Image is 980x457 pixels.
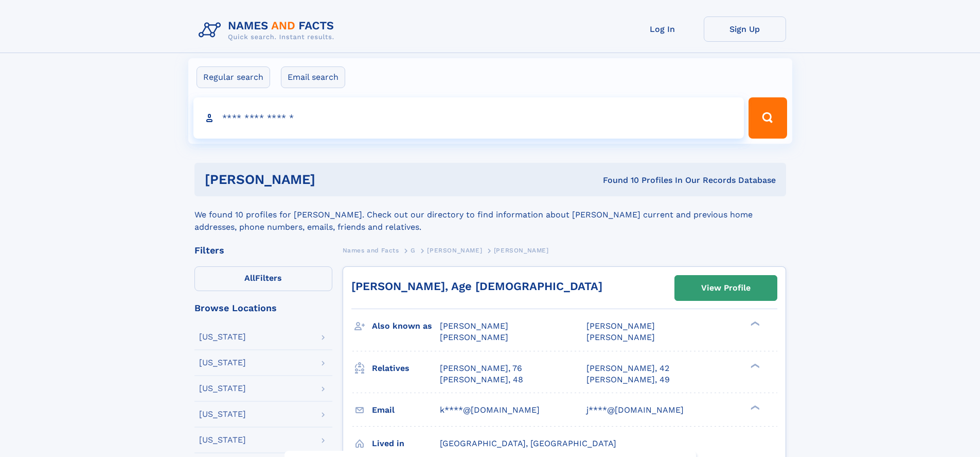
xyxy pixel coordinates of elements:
[675,276,777,300] a: View Profile
[749,97,787,139] button: Search Button
[372,435,440,452] h3: Lived in
[701,276,751,300] div: View Profile
[194,246,332,255] div: Filters
[494,247,549,254] span: [PERSON_NAME]
[411,247,416,254] span: G
[586,332,655,342] span: [PERSON_NAME]
[199,410,246,418] div: [US_STATE]
[197,66,270,88] label: Regular search
[281,66,345,88] label: Email search
[351,280,602,293] a: [PERSON_NAME], Age [DEMOGRAPHIC_DATA]
[194,303,332,313] div: Browse Locations
[199,436,246,444] div: [US_STATE]
[372,360,440,377] h3: Relatives
[372,317,440,335] h3: Also known as
[199,384,246,393] div: [US_STATE]
[459,175,776,186] div: Found 10 Profiles In Our Records Database
[621,16,704,42] a: Log In
[194,196,786,233] div: We found 10 profiles for [PERSON_NAME]. Check out our directory to find information about [PERSON...
[199,359,246,367] div: [US_STATE]
[586,363,669,374] a: [PERSON_NAME], 42
[194,16,343,44] img: Logo Names and Facts
[205,173,459,186] h1: [PERSON_NAME]
[199,333,246,341] div: [US_STATE]
[193,97,744,139] input: search input
[586,374,670,385] a: [PERSON_NAME], 49
[343,244,399,257] a: Names and Facts
[427,244,482,257] a: [PERSON_NAME]
[427,247,482,254] span: [PERSON_NAME]
[440,363,522,374] a: [PERSON_NAME], 76
[440,374,523,385] a: [PERSON_NAME], 48
[194,266,332,291] label: Filters
[748,320,760,327] div: ❯
[440,332,508,342] span: [PERSON_NAME]
[748,404,760,411] div: ❯
[704,16,786,42] a: Sign Up
[440,321,508,331] span: [PERSON_NAME]
[586,321,655,331] span: [PERSON_NAME]
[411,244,416,257] a: G
[244,273,255,283] span: All
[440,438,616,448] span: [GEOGRAPHIC_DATA], [GEOGRAPHIC_DATA]
[372,401,440,419] h3: Email
[748,362,760,369] div: ❯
